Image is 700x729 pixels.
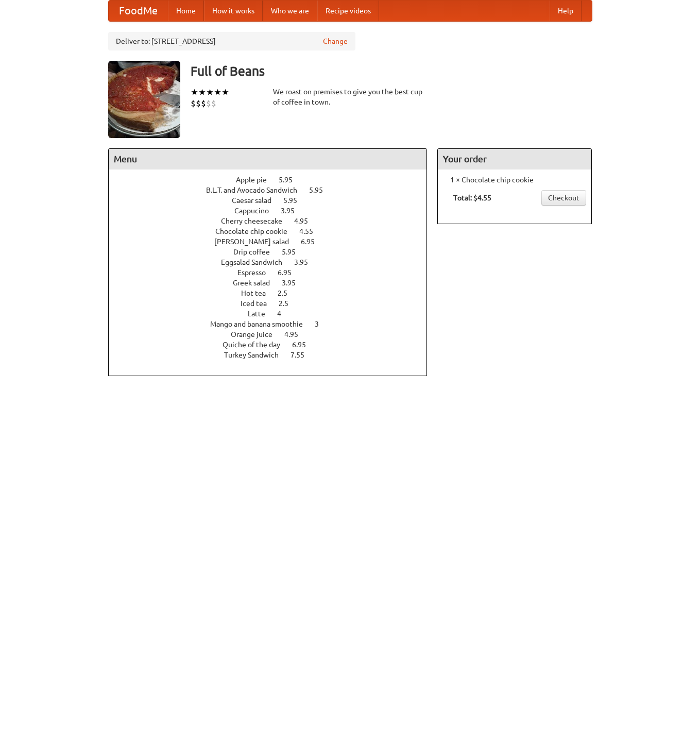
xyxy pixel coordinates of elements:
[231,330,317,338] a: Orange juice 4.95
[231,330,283,338] span: Orange juice
[168,1,204,21] a: Home
[221,258,327,266] a: Eggsalad Sandwich 3.95
[309,186,333,194] span: 5.95
[277,310,292,318] span: 4
[223,341,291,349] span: Quiche of the day
[214,87,221,98] li: ★
[241,299,277,308] span: Iced tea
[550,1,582,21] a: Help
[279,299,299,308] span: 2.5
[206,186,342,194] a: B.L.T. and Avocado Sandwich 5.95
[284,330,309,338] span: 4.95
[278,289,298,297] span: 2.5
[248,310,276,318] span: Latte
[214,238,299,246] span: [PERSON_NAME] salad
[241,299,308,308] a: Iced tea 2.5
[323,36,348,46] a: Change
[214,238,334,246] a: [PERSON_NAME] salad 6.95
[282,248,306,256] span: 5.95
[236,176,312,184] a: Apple pie 5.95
[301,238,325,246] span: 6.95
[234,207,279,215] span: Cappucino
[294,217,318,225] span: 4.95
[236,176,277,184] span: Apple pie
[109,149,427,169] h4: Menu
[221,87,229,98] li: ★
[291,351,315,359] span: 7.55
[278,268,302,277] span: 6.95
[221,217,293,225] span: Cherry cheesecake
[108,61,180,138] img: angular.jpg
[233,279,315,287] a: Greek salad 3.95
[206,87,214,98] li: ★
[233,248,280,256] span: Drip coffee
[204,1,263,21] a: How it works
[215,227,298,235] span: Chocolate chip cookie
[191,61,592,81] h3: Full of Beans
[206,98,211,109] li: $
[317,1,379,21] a: Recipe videos
[198,87,206,98] li: ★
[224,351,323,359] a: Turkey Sandwich 7.55
[282,279,306,287] span: 3.95
[206,186,308,194] span: B.L.T. and Avocado Sandwich
[273,87,428,107] div: We roast on premises to give you the best cup of coffee in town.
[109,1,168,21] a: FoodMe
[443,175,586,185] li: 1 × Chocolate chip cookie
[232,196,282,205] span: Caesar salad
[237,268,276,277] span: Espresso
[210,320,338,328] a: Mango and banana smoothie 3
[248,310,300,318] a: Latte 4
[294,258,318,266] span: 3.95
[315,320,329,328] span: 3
[541,190,586,206] a: Checkout
[233,279,280,287] span: Greek salad
[221,258,293,266] span: Eggsalad Sandwich
[108,32,355,50] div: Deliver to: [STREET_ADDRESS]
[299,227,323,235] span: 4.55
[281,207,305,215] span: 3.95
[221,217,327,225] a: Cherry cheesecake 4.95
[241,289,276,297] span: Hot tea
[292,341,316,349] span: 6.95
[191,87,198,98] li: ★
[233,248,315,256] a: Drip coffee 5.95
[241,289,306,297] a: Hot tea 2.5
[224,351,289,359] span: Turkey Sandwich
[237,268,311,277] a: Espresso 6.95
[201,98,206,109] li: $
[210,320,313,328] span: Mango and banana smoothie
[453,194,491,202] b: Total: $4.55
[263,1,317,21] a: Who we are
[196,98,201,109] li: $
[234,207,314,215] a: Cappucino 3.95
[191,98,196,109] li: $
[279,176,303,184] span: 5.95
[211,98,216,109] li: $
[223,341,325,349] a: Quiche of the day 6.95
[438,149,591,169] h4: Your order
[283,196,308,205] span: 5.95
[232,196,316,205] a: Caesar salad 5.95
[215,227,332,235] a: Chocolate chip cookie 4.55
